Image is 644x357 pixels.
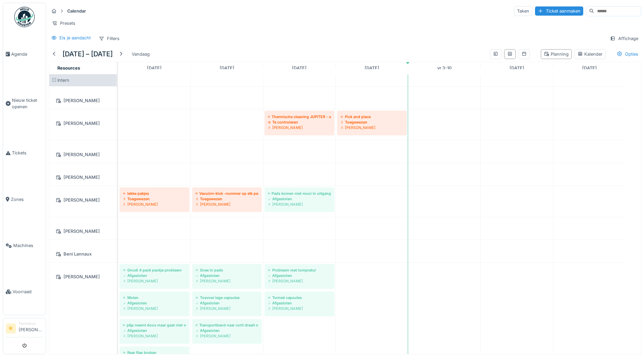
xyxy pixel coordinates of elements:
[581,63,599,73] a: 5 oktober 2025
[436,63,453,73] a: 3 oktober 2025
[13,288,43,295] span: Voorraad
[3,31,46,77] a: Agenda
[129,50,152,59] div: Vandaag
[268,119,331,125] div: Te controleren
[577,51,603,57] div: Kalender
[53,173,113,182] div: [PERSON_NAME]
[196,306,258,311] div: [PERSON_NAME]
[341,114,403,119] div: Pick and place
[196,273,258,278] div: Afgesloten
[123,295,186,300] div: Molen
[514,6,532,16] div: Taken
[53,150,113,159] div: [PERSON_NAME]
[196,333,258,339] div: [PERSON_NAME]
[196,328,258,333] div: Afgesloten
[290,63,308,73] a: 1 oktober 2025
[123,300,186,306] div: Afgesloten
[19,321,43,336] li: [PERSON_NAME]
[123,322,186,328] div: p&p neemt doos maar gaat niet verder
[62,50,113,58] h5: [DATE] – [DATE]
[268,273,331,278] div: Afgesloten
[3,77,46,130] a: Nieuw ticket openen
[268,306,331,311] div: [PERSON_NAME]
[268,125,331,130] div: [PERSON_NAME]
[123,202,186,207] div: [PERSON_NAME]
[145,63,163,73] a: 29 september 2025
[196,300,258,306] div: Afgesloten
[123,196,186,202] div: Toegewezen
[268,196,331,202] div: Afgesloten
[6,323,16,334] li: IK
[123,306,186,311] div: [PERSON_NAME]
[53,96,113,105] div: [PERSON_NAME]
[341,119,403,125] div: Toegewezen
[19,321,43,326] div: Technicus
[13,242,43,249] span: Machines
[218,63,236,73] a: 30 september 2025
[535,6,583,16] div: Ticket aanmaken
[196,191,258,196] div: Vacuüm-klok -nummer op elk pakje printen
[53,273,113,281] div: [PERSON_NAME]
[268,114,331,119] div: Thermische cleaning JUPITER - op woe 1/10
[3,223,46,269] a: Machines
[53,119,113,128] div: [PERSON_NAME]
[268,278,331,284] div: [PERSON_NAME]
[3,269,46,315] a: Voorraad
[268,267,331,273] div: Probleem met tompratur
[123,273,186,278] div: Afgesloten
[3,176,46,222] a: Zones
[123,333,186,339] div: [PERSON_NAME]
[49,18,78,28] div: Presets
[544,51,569,57] div: Planning
[123,328,186,333] div: Afgesloten
[96,34,123,43] div: Filters
[14,7,35,27] img: Badge_color-CXgf-gQk.svg
[268,202,331,207] div: [PERSON_NAME]
[196,322,258,328] div: Transportband naar corti draait niet
[268,191,331,196] div: Pads komen niet mooi in uitgangsband naar esapack
[123,278,186,284] div: [PERSON_NAME]
[65,8,89,14] strong: Calendar
[607,34,641,43] div: Affichage
[12,150,43,156] span: Tickets
[59,35,91,41] div: Eis je aandacht
[57,78,69,83] span: Intern
[196,202,258,207] div: [PERSON_NAME]
[196,295,258,300] div: Toevoer lege capsules
[6,321,43,337] a: IK Technicus[PERSON_NAME]
[3,130,46,176] a: Tickets
[363,63,381,73] a: 2 oktober 2025
[268,295,331,300] div: Turned capsules
[11,196,43,203] span: Zones
[11,51,43,57] span: Agenda
[196,196,258,202] div: Toegewezen
[53,227,113,236] div: [PERSON_NAME]
[196,278,258,284] div: [PERSON_NAME]
[341,125,403,130] div: [PERSON_NAME]
[196,267,258,273] div: Snee in pads
[123,191,186,196] div: lekke pakjes
[53,250,113,258] div: Beni Lannaux
[53,196,113,204] div: [PERSON_NAME]
[508,63,526,73] a: 4 oktober 2025
[268,300,331,306] div: Afgesloten
[12,97,43,110] span: Nieuw ticket openen
[57,65,80,71] span: Resources
[123,267,186,273] div: Gnudi 4 pack packje probleem
[614,49,641,59] div: Opties
[123,350,186,355] div: Rear flap broken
